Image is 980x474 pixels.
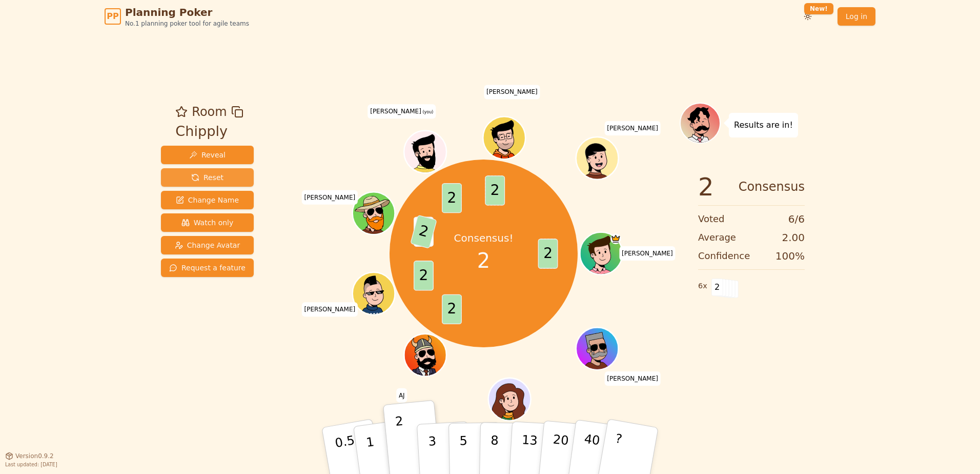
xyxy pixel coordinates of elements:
span: Planning Poker [125,5,249,19]
span: 2 [442,183,462,213]
span: 2 [410,214,437,248]
span: Consensus [739,174,805,199]
span: 2 [538,239,558,268]
span: No.1 planning poker tool for agile teams [125,19,249,28]
span: Reveal [189,150,226,160]
button: Watch only [161,213,254,232]
span: Click to change your name [604,121,661,135]
span: PP [107,10,118,23]
span: 2.00 [782,230,805,245]
span: Request a feature [169,263,246,273]
span: Click to change your name [396,388,407,403]
button: Change Name [161,191,254,209]
span: Watch only [181,218,234,228]
a: Log in [838,7,875,26]
span: 2 [711,279,723,296]
span: Change Avatar [175,240,240,250]
span: Version 0.9.2 [15,452,54,460]
span: 6 x [698,281,707,292]
span: 2 [477,245,490,276]
span: Click to change your name [604,371,661,386]
button: Request a feature [161,259,254,277]
a: PPPlanning PokerNo.1 planning poker tool for agile teams [105,5,249,28]
span: Dylan is the host [610,233,621,244]
p: 2 [395,414,408,470]
button: Version0.9.2 [5,452,54,460]
button: Reset [161,168,254,187]
span: Click to change your name [301,190,358,205]
span: Change Name [176,195,239,205]
span: Reset [191,172,223,183]
span: Room [192,103,227,121]
span: 2 [414,261,434,290]
div: New! [804,3,833,14]
span: (you) [421,110,434,114]
span: Click to change your name [301,302,358,317]
span: Voted [698,212,725,226]
span: 2 [442,294,462,324]
span: Last updated: [DATE] [5,462,57,467]
p: Results are in! [734,118,793,132]
span: 6 / 6 [788,212,805,226]
div: Chipply [175,121,243,142]
span: Click to change your name [619,246,676,261]
span: Average [698,230,736,245]
button: Reveal [161,146,254,164]
span: Click to change your name [367,104,436,118]
button: New! [799,7,817,26]
span: Click to change your name [484,85,540,99]
button: Click to change your avatar [405,132,445,172]
button: Add as favourite [175,103,188,121]
span: 100 % [775,249,805,263]
span: 2 [698,174,714,199]
span: Confidence [698,249,750,263]
button: Change Avatar [161,236,254,254]
p: Consensus! [453,231,514,246]
span: 2 [485,175,505,205]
